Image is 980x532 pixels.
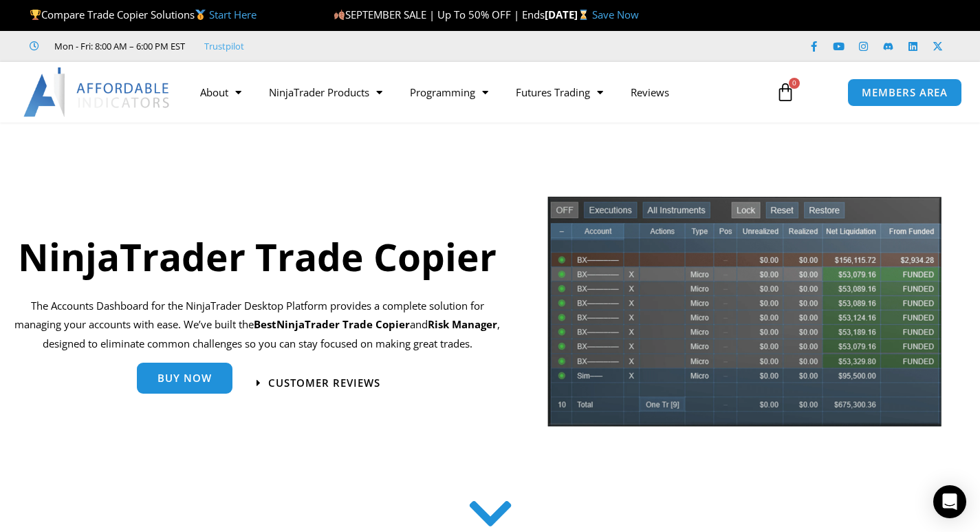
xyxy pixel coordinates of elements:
[255,76,396,108] a: NinjaTrader Products
[10,297,505,354] p: The Accounts Dashboard for the NinjaTrader Desktop Platform provides a complete solution for mana...
[204,38,244,54] a: Trustpilot
[254,317,276,331] b: Best
[428,317,497,331] strong: Risk Manager
[257,378,380,388] a: Customer Reviews
[30,10,41,20] img: 🏆
[396,76,502,108] a: Programming
[847,78,962,107] a: MEMBERS AREA
[546,195,943,438] img: tradecopier | Affordable Indicators – NinjaTrader
[545,8,592,21] strong: [DATE]
[209,8,257,21] a: Start Here
[30,8,257,21] span: Compare Trade Copier Solutions
[51,38,185,54] span: Mon - Fri: 8:00 AM – 6:00 PM EST
[157,373,212,383] span: Buy Now
[933,485,966,518] div: Open Intercom Messenger
[502,76,617,108] a: Futures Trading
[334,10,345,20] img: 🍂
[617,76,683,108] a: Reviews
[137,363,232,394] a: Buy Now
[334,8,545,21] span: SEPTEMBER SALE | Up To 50% OFF | Ends
[578,10,589,20] img: ⌛
[862,87,948,98] span: MEMBERS AREA
[10,230,505,283] h1: NinjaTrader Trade Copier
[195,10,206,20] img: 🥇
[186,76,255,108] a: About
[23,67,171,117] img: LogoAI | Affordable Indicators – NinjaTrader
[276,317,410,331] strong: NinjaTrader Trade Copier
[592,8,639,21] a: Save Now
[186,76,765,108] nav: Menu
[268,378,380,388] span: Customer Reviews
[789,78,800,89] span: 0
[755,72,816,112] a: 0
